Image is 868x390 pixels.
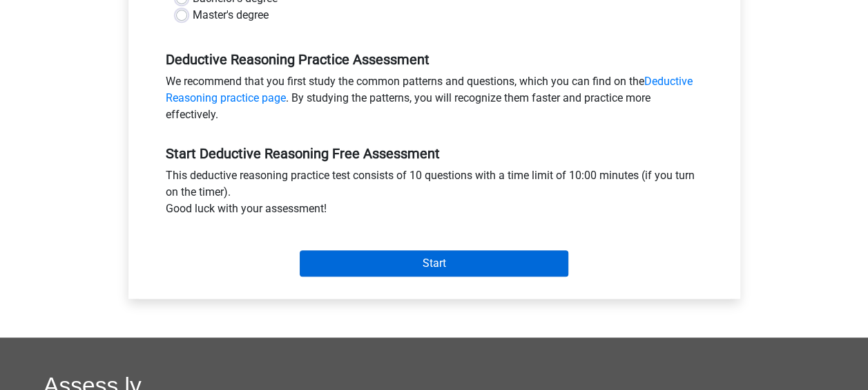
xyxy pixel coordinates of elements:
[300,250,568,277] input: Start
[193,7,269,24] label: Master's degree
[166,51,703,68] h5: Deductive Reasoning Practice Assessment
[155,73,713,129] div: We recommend that you first study the common patterns and questions, which you can find on the . ...
[166,145,703,162] h5: Start Deductive Reasoning Free Assessment
[155,167,713,223] div: This deductive reasoning practice test consists of 10 questions with a time limit of 10:00 minute...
